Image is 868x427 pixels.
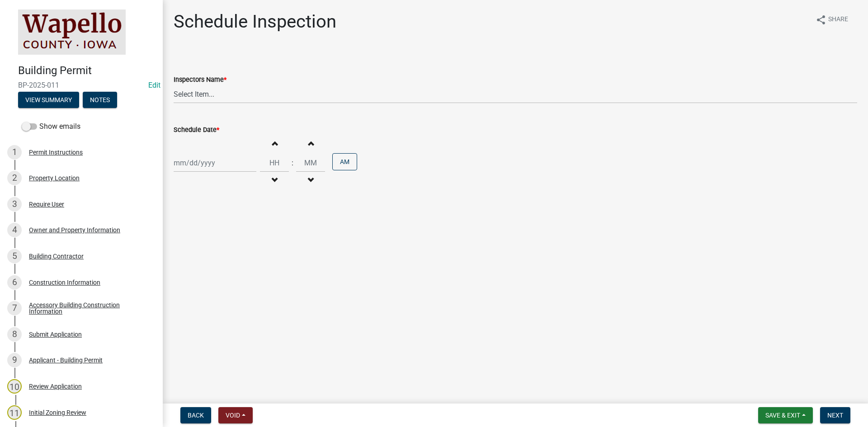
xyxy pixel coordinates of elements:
button: View Summary [18,92,79,108]
div: Construction Information [29,279,100,286]
h1: Schedule Inspection [174,11,336,33]
div: 11 [7,405,22,420]
input: Hours [260,154,289,172]
div: 6 [7,275,22,290]
span: Void [226,412,240,419]
div: Building Contractor [29,253,84,259]
i: share [816,14,826,25]
span: Share [828,14,848,25]
div: 5 [7,249,22,263]
div: 8 [7,327,22,342]
div: 10 [7,379,22,394]
div: 1 [7,145,22,160]
div: Permit Instructions [29,149,83,155]
span: Back [188,412,204,419]
div: : [289,158,296,169]
wm-modal-confirm: Summary [18,97,79,104]
a: Edit [148,81,160,89]
input: Minutes [296,154,325,172]
div: Require User [29,201,64,207]
span: Next [827,412,843,419]
div: Property Location [29,175,80,181]
label: Schedule Date [174,127,219,133]
div: Owner and Property Information [29,227,120,233]
div: Applicant - Building Permit [29,357,103,363]
div: 3 [7,197,22,211]
button: Next [820,407,850,423]
h4: Building Permit [18,64,156,77]
div: Submit Application [29,331,82,338]
button: shareShare [808,11,855,28]
input: mm/dd/yyyy [174,154,256,172]
span: Save & Exit [765,412,800,419]
wm-modal-confirm: Notes [83,97,117,104]
button: Notes [83,92,117,108]
div: Initial Zoning Review [29,409,86,416]
span: BP-2025-011 [18,81,145,89]
div: Review Application [29,383,82,389]
button: AM [332,153,357,170]
wm-modal-confirm: Edit Application Number [148,81,160,89]
div: 9 [7,353,22,367]
label: Show emails [22,121,80,132]
button: Void [218,407,253,423]
label: Inspectors Name [174,77,226,83]
img: Wapello County, Iowa [18,9,126,55]
div: 2 [7,171,22,185]
button: Back [180,407,211,423]
div: 4 [7,223,22,237]
button: Save & Exit [758,407,813,423]
div: Accessory Building Construction Information [29,302,148,314]
div: 7 [7,301,22,315]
